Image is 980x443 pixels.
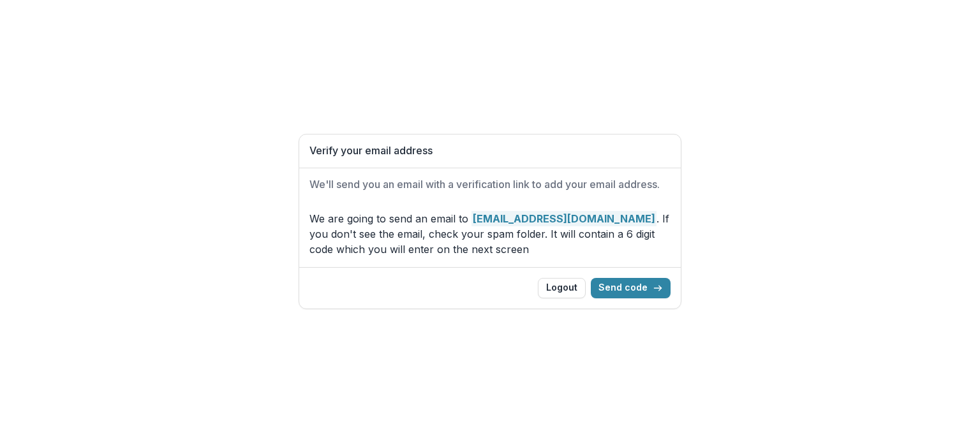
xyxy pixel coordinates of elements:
[309,178,671,191] h2: We'll send you an email with a verification link to add your email address.
[538,278,586,298] button: Logout
[471,211,657,226] strong: [EMAIL_ADDRESS][DOMAIN_NAME]
[309,211,671,257] p: We are going to send an email to . If you don't see the email, check your spam folder. It will co...
[309,145,671,157] h1: Verify your email address
[591,278,671,298] button: Send code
